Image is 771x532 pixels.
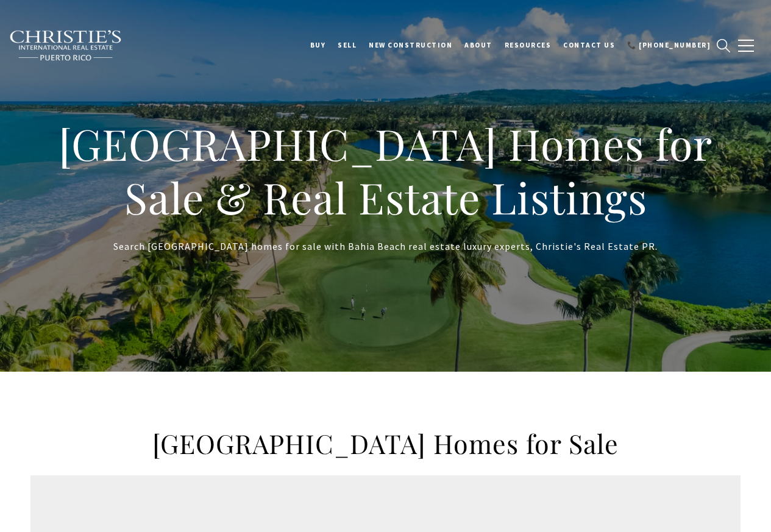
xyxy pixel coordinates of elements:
img: Christie's International Real Estate black text logo [9,30,123,62]
a: BUY [304,30,332,60]
a: SELL [332,30,363,60]
a: Resources [499,30,558,60]
span: New Construction [369,41,452,49]
span: 📞 [PHONE_NUMBER] [627,41,711,49]
a: New Construction [363,30,458,60]
h2: [GEOGRAPHIC_DATA] Homes for Sale [30,427,741,461]
span: Contact Us [563,41,615,49]
a: 📞 [PHONE_NUMBER] [621,30,717,60]
a: About [458,30,499,60]
span: Search [GEOGRAPHIC_DATA] homes for sale with Bahia Beach real estate luxury experts, Christie's R... [113,240,658,252]
span: [GEOGRAPHIC_DATA] Homes for Sale & Real Estate Listings [59,115,712,225]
